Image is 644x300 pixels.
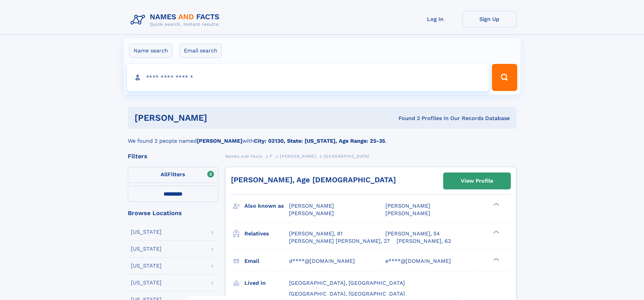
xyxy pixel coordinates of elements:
[129,44,172,58] label: Name search
[128,167,218,183] label: Filters
[244,228,289,239] h3: Relatives
[244,277,289,289] h3: Lived in
[197,138,242,144] b: [PERSON_NAME]
[244,200,289,212] h3: Also known as
[289,203,334,209] span: [PERSON_NAME]
[289,237,390,245] a: [PERSON_NAME] [PERSON_NAME], 27
[397,237,451,245] a: [PERSON_NAME], 62
[231,176,396,184] a: [PERSON_NAME], Age [DEMOGRAPHIC_DATA]
[444,173,510,189] a: View Profile
[289,230,342,237] a: [PERSON_NAME], 81
[324,154,369,159] span: [GEOGRAPHIC_DATA]
[492,257,500,261] div: ❯
[225,152,262,160] a: Names and Facts
[461,173,493,189] div: View Profile
[289,210,334,216] span: [PERSON_NAME]
[131,229,162,235] div: [US_STATE]
[180,44,222,58] label: Email search
[289,291,405,297] span: [GEOGRAPHIC_DATA], [GEOGRAPHIC_DATA]
[462,11,517,27] a: Sign Up
[408,11,462,27] a: Log In
[289,280,405,286] span: [GEOGRAPHIC_DATA], [GEOGRAPHIC_DATA]
[254,138,385,144] b: City: 02130, State: [US_STATE], Age Range: 25-35
[385,210,430,216] span: [PERSON_NAME]
[385,230,440,237] a: [PERSON_NAME], 54
[303,115,510,122] div: Found 2 Profiles In Our Records Database
[131,246,162,252] div: [US_STATE]
[128,11,225,29] img: Logo Names and Facts
[161,171,168,178] span: All
[492,230,500,234] div: ❯
[492,64,517,91] button: Search Button
[128,210,218,216] div: Browse Locations
[280,152,316,160] a: [PERSON_NAME]
[128,153,218,159] div: Filters
[280,154,316,159] span: [PERSON_NAME]
[135,114,303,122] h1: [PERSON_NAME]
[128,129,517,145] div: We found 2 people named with .
[492,202,500,207] div: ❯
[270,152,272,160] a: F
[131,263,162,269] div: [US_STATE]
[131,280,162,285] div: [US_STATE]
[127,64,489,91] input: search input
[244,255,289,267] h3: Email
[270,154,272,159] span: F
[385,203,430,209] span: [PERSON_NAME]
